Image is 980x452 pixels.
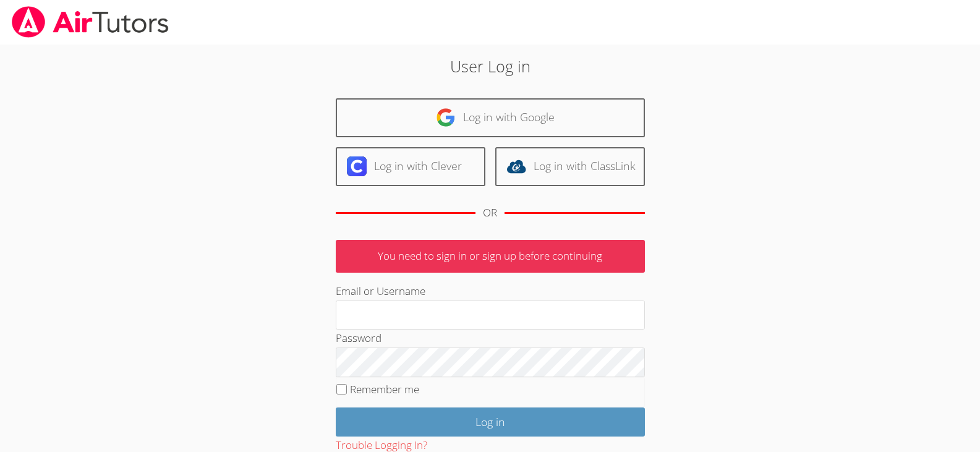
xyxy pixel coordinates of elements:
[350,382,419,396] label: Remember me
[11,6,170,38] img: airtutors_banner-c4298cdbf04f3fff15de1276eac7730deb9818008684d7c2e4769d2f7ddbe033.png
[336,407,645,437] input: Log in
[336,331,381,345] label: Password
[336,284,425,298] label: Email or Username
[495,147,645,186] a: Log in with ClassLink
[336,98,645,137] a: Log in with Google
[347,156,367,176] img: clever-logo-6eab21bc6e7a338710f1a6ff85c0baf02591cd810cc4098c63d3a4b26e2feb20.svg
[436,108,456,127] img: google-logo-50288ca7cdecda66e5e0955fdab243c47b7ad437acaf1139b6f446037453330a.svg
[226,54,755,78] h2: User Log in
[483,204,497,222] div: OR
[336,240,645,273] p: You need to sign in or sign up before continuing
[506,156,526,176] img: classlink-logo-d6bb404cc1216ec64c9a2012d9dc4662098be43eaf13dc465df04b49fa7ab582.svg
[336,147,485,186] a: Log in with Clever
